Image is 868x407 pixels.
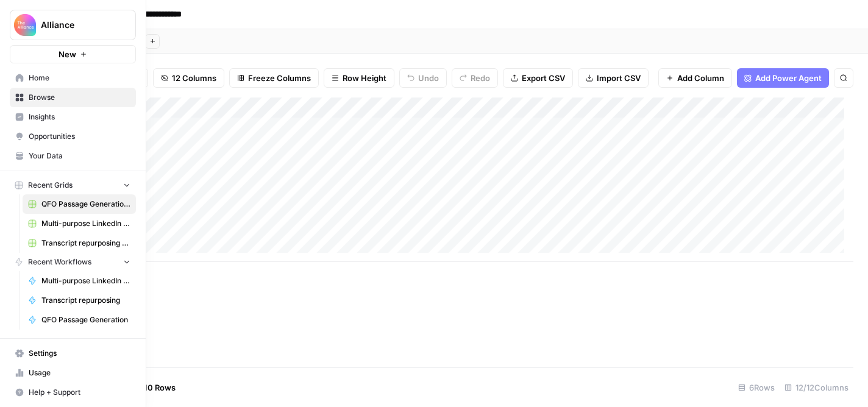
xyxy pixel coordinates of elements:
button: Redo [452,68,498,88]
div: 12/12 Columns [780,378,853,397]
a: Browse [10,88,136,107]
span: Settings [29,348,130,359]
span: Recent Workflows [28,257,91,267]
span: Recent Grids [28,180,73,191]
span: Freeze Columns [248,72,311,84]
span: Row Height [343,72,386,84]
a: Insights [10,107,136,127]
a: Your Data [10,146,136,166]
span: Export CSV [522,72,565,84]
span: New [59,48,76,60]
button: Export CSV [503,68,573,88]
span: QFO Passage Generation [41,314,130,325]
a: Multi-purpose LinkedIn Workflow Grid [23,214,136,233]
a: Transcript repurposing (CSC) [23,233,136,253]
a: Opportunities [10,127,136,146]
button: Undo [399,68,447,88]
a: QFO Passage Generation (CSC) [23,194,136,214]
span: Transcript repurposing (CSC) [41,238,130,249]
span: Transcript repurposing [41,295,130,306]
span: Import CSV [597,72,641,84]
span: Your Data [29,150,130,161]
span: Usage [29,367,130,378]
button: Workspace: Alliance [10,10,136,40]
span: Undo [418,72,439,84]
a: Settings [10,344,136,363]
span: Alliance [41,19,115,31]
span: Home [29,73,130,83]
span: Add Power Agent [755,72,822,84]
span: Multi-purpose LinkedIn Workflow Grid [41,218,130,229]
span: Insights [29,111,130,122]
button: Import CSV [578,68,649,88]
button: Recent Workflows [10,253,136,271]
img: Alliance Logo [14,14,36,36]
span: Opportunities [29,131,130,142]
a: QFO Passage Generation [23,310,136,330]
a: Home [10,68,136,88]
button: Recent Grids [10,176,136,194]
button: 12 Columns [153,68,224,88]
div: 6 Rows [733,378,780,397]
a: Transcript repurposing [23,291,136,310]
button: Add Power Agent [737,68,829,88]
span: Add 10 Rows [127,381,176,394]
span: Multi-purpose LinkedIn Workflow [41,275,130,286]
button: Help + Support [10,383,136,402]
button: Freeze Columns [229,68,319,88]
button: Add Column [658,68,732,88]
a: Multi-purpose LinkedIn Workflow [23,271,136,291]
button: Row Height [324,68,394,88]
span: Add Column [677,72,724,84]
span: Help + Support [29,387,130,398]
span: Browse [29,92,130,103]
span: Redo [471,72,490,84]
span: 12 Columns [172,72,216,84]
span: QFO Passage Generation (CSC) [41,199,130,210]
a: Usage [10,363,136,383]
button: New [10,45,136,63]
